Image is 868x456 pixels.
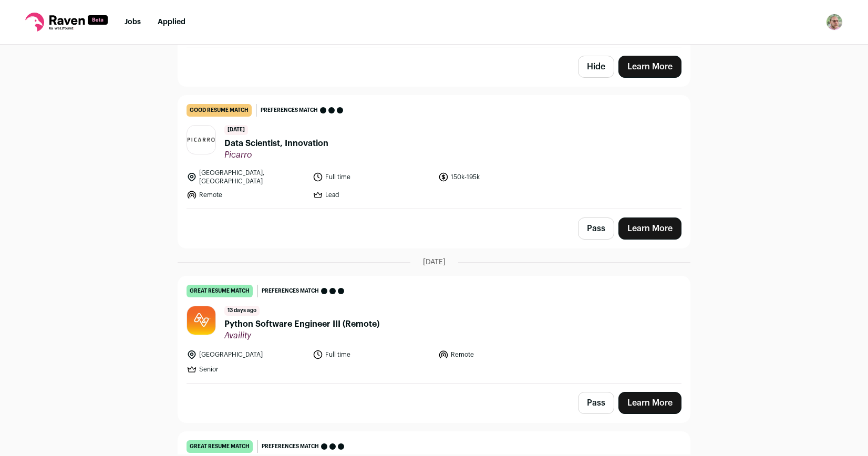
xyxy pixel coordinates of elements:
[262,286,319,296] span: Preferences match
[224,318,379,330] span: Python Software Engineer III (Remote)
[224,330,379,341] span: Availity
[187,285,253,297] div: great resume match
[618,217,681,240] a: Learn More
[224,306,260,316] span: 13 days ago
[578,56,614,78] button: Hide
[187,190,306,200] li: Remote
[313,169,432,185] li: Full time
[178,276,690,383] a: great resume match Preferences match 13 days ago Python Software Engineer III (Remote) Availity [...
[438,349,558,360] li: Remote
[224,125,248,135] span: [DATE]
[438,169,558,185] li: 150k-195k
[187,138,215,142] img: 1b297e82d98421ce42536458e1a4f78522ac0fcf1f22dc5a1a924205202b26b3.jpg
[187,306,215,335] img: eb4d7e2fca24ba416dd87ddc7e18e50c9e8f923e1e0f50532683b889f1e34b0e.jpg
[262,441,319,452] span: Preferences match
[313,349,432,360] li: Full time
[187,349,306,360] li: [GEOGRAPHIC_DATA]
[826,14,843,30] img: 19867468-medium_jpg
[618,392,681,414] a: Learn More
[178,96,690,209] a: good resume match Preferences match [DATE] Data Scientist, Innovation Picarro [GEOGRAPHIC_DATA], ...
[826,14,843,30] button: Open dropdown
[187,104,252,117] div: good resume match
[423,257,446,267] span: [DATE]
[313,190,432,200] li: Lead
[125,18,141,26] a: Jobs
[224,137,328,150] span: Data Scientist, Innovation
[578,217,614,240] button: Pass
[187,169,306,185] li: [GEOGRAPHIC_DATA], [GEOGRAPHIC_DATA]
[187,364,306,375] li: Senior
[578,392,614,414] button: Pass
[618,56,681,78] a: Learn More
[261,105,318,116] span: Preferences match
[187,440,253,453] div: great resume match
[158,18,185,26] a: Applied
[224,150,328,160] span: Picarro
